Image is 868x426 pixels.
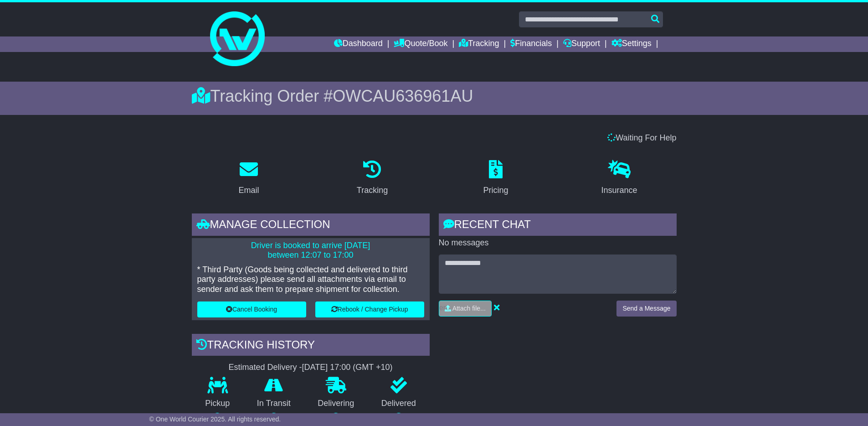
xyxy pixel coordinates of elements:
[333,87,473,105] span: OWCAU636961AU
[601,184,637,197] div: Insurance
[611,36,652,52] a: Settings
[192,334,430,358] div: Tracking history
[563,36,600,52] a: Support
[197,301,306,317] button: Cancel Booking
[187,133,681,143] div: Waiting For Help
[351,157,394,200] a: Tracking
[459,36,499,52] a: Tracking
[192,399,244,409] p: Pickup
[439,238,677,248] p: No messages
[439,213,677,238] div: RECENT CHAT
[483,184,508,197] div: Pricing
[304,399,368,409] p: Delivering
[394,36,447,52] a: Quote/Book
[197,241,424,260] p: Driver is booked to arrive [DATE] between 12:07 to 17:00
[238,184,259,197] div: Email
[357,184,388,197] div: Tracking
[510,36,552,52] a: Financials
[334,36,383,52] a: Dashboard
[232,157,265,200] a: Email
[302,363,393,373] div: [DATE] 17:00 (GMT +10)
[595,157,643,200] a: Insurance
[192,86,677,106] div: Tracking Order #
[149,416,281,423] span: © One World Courier 2025. All rights reserved.
[477,157,514,200] a: Pricing
[616,301,676,317] button: Send a Message
[368,399,430,409] p: Delivered
[315,301,424,317] button: Rebook / Change Pickup
[243,399,304,409] p: In Transit
[192,213,430,238] div: Manage collection
[197,265,424,295] p: * Third Party (Goods being collected and delivered to third party addresses) please send all atta...
[192,363,430,373] div: Estimated Delivery -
